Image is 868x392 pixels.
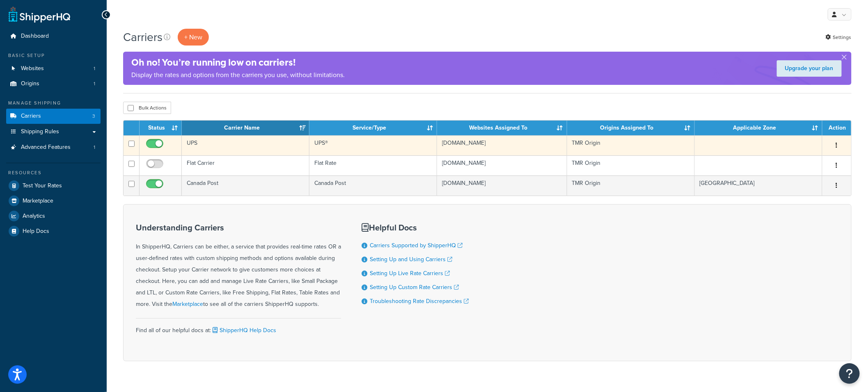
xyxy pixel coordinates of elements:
h4: Oh no! You’re running low on carriers! [131,56,345,69]
th: Status: activate to sort column ascending [140,121,182,135]
a: Troubleshooting Rate Discrepancies [370,297,469,305]
a: ShipperHQ Home [9,6,70,23]
td: UPS® [309,135,437,155]
a: Help Docs [6,224,101,239]
td: [DOMAIN_NAME] [437,175,567,196]
a: Upgrade your plan [777,60,842,77]
div: In ShipperHQ, Carriers can be either, a service that provides real-time rates OR a user-defined r... [136,223,341,310]
span: Analytics [23,213,45,220]
td: UPS [182,135,309,155]
span: 1 [94,144,95,151]
span: Dashboard [21,33,49,40]
a: Setting Up and Using Carriers [370,255,452,264]
span: Help Docs [23,228,49,235]
button: Open Resource Center [839,363,860,384]
a: Carriers 3 [6,109,101,124]
td: Canada Post [309,175,437,196]
a: Shipping Rules [6,124,101,139]
span: Carriers [21,113,41,120]
td: Flat Carrier [182,155,309,175]
span: 1 [94,65,95,72]
th: Carrier Name: activate to sort column ascending [182,121,309,135]
td: [DOMAIN_NAME] [437,155,567,175]
td: Canada Post [182,175,309,196]
span: Websites [21,65,44,72]
span: Shipping Rules [21,128,59,135]
div: Find all of our helpful docs at: [136,318,341,336]
li: Websites [6,61,101,76]
button: + New [178,29,209,46]
button: Bulk Actions [123,102,171,114]
a: Carriers Supported by ShipperHQ [370,241,463,250]
a: Setting Up Custom Rate Carriers [370,283,459,292]
li: Origins [6,76,101,91]
td: [DOMAIN_NAME] [437,135,567,155]
a: Marketplace [172,300,203,308]
span: Advanced Features [21,144,71,151]
th: Action [822,121,851,135]
a: Dashboard [6,29,101,44]
a: Setting Up Live Rate Carriers [370,269,450,278]
li: Carriers [6,109,101,124]
td: TMR Origin [567,175,695,196]
td: Flat Rate [309,155,437,175]
a: ShipperHQ Help Docs [211,326,276,335]
a: Websites 1 [6,61,101,76]
span: Origins [21,80,39,87]
div: Basic Setup [6,52,101,59]
a: Settings [826,32,852,43]
div: Manage Shipping [6,100,101,107]
span: 1 [94,80,95,87]
a: Marketplace [6,194,101,208]
li: Advanced Features [6,140,101,155]
h1: Carriers [123,29,163,45]
div: Resources [6,169,101,176]
th: Origins Assigned To: activate to sort column ascending [567,121,695,135]
a: Origins 1 [6,76,101,91]
span: Test Your Rates [23,182,62,189]
h3: Helpful Docs [362,223,469,232]
th: Applicable Zone: activate to sort column ascending [695,121,822,135]
span: 3 [92,113,95,120]
a: Test Your Rates [6,178,101,193]
p: Display the rates and options from the carriers you use, without limitations. [131,69,345,81]
th: Websites Assigned To: activate to sort column ascending [437,121,567,135]
th: Service/Type: activate to sort column ascending [309,121,437,135]
h3: Understanding Carriers [136,223,341,232]
a: Advanced Features 1 [6,140,101,155]
a: Analytics [6,209,101,223]
td: TMR Origin [567,155,695,175]
span: Marketplace [23,198,53,205]
td: TMR Origin [567,135,695,155]
td: [GEOGRAPHIC_DATA] [695,175,822,196]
